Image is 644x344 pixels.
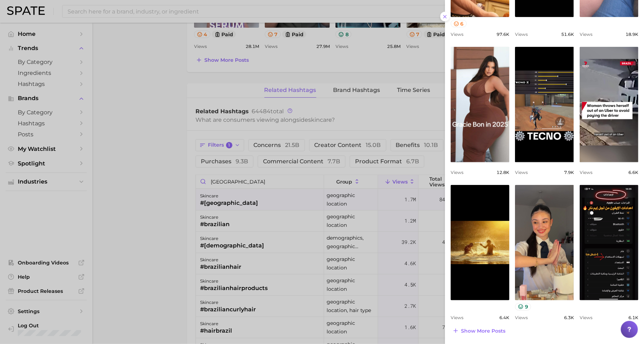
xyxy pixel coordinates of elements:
span: 18.9k [626,32,638,37]
span: 6.6k [628,170,638,175]
span: Views [451,315,463,320]
span: Views [515,170,528,175]
span: Views [451,170,463,175]
span: Show more posts [461,328,505,334]
span: Views [515,315,528,320]
button: Show more posts [451,326,507,336]
span: Views [580,32,592,37]
span: 6.3k [564,315,574,320]
span: 6.4k [499,315,509,320]
span: 51.6k [561,32,574,37]
span: Views [580,315,592,320]
span: Views [515,32,528,37]
button: 9 [515,303,531,311]
span: Views [580,170,592,175]
span: 7.9k [564,170,574,175]
span: Views [451,32,463,37]
button: 6 [451,20,467,27]
span: 97.6k [497,32,509,37]
span: 6.1k [628,315,638,320]
span: 12.8k [497,170,509,175]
